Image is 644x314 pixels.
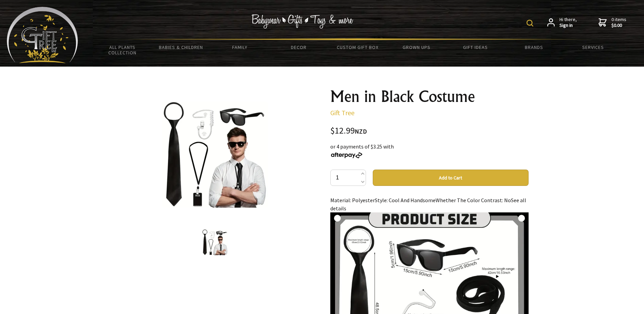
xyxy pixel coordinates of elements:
a: Brands [505,40,564,54]
img: product search [527,20,533,27]
a: All Plants Collection [93,40,152,60]
a: Babies & Children [152,40,210,54]
img: Afterpay [330,152,363,158]
a: Gift Tree [330,108,354,117]
a: Grown Ups [387,40,446,54]
div: or 4 payments of $3.25 with [330,142,529,159]
a: 0 items$0.00 [599,17,626,29]
img: Babywear - Gifts - Toys & more [252,14,353,29]
strong: Sign in [559,22,577,29]
span: NZD [355,127,367,135]
strong: $0.00 [611,22,626,29]
h1: Men in Black Costume [330,88,529,105]
img: Men in Black Costume [162,102,268,208]
button: Add to Cart [373,170,529,186]
a: Hi there,Sign in [547,17,577,29]
a: Decor [269,40,328,54]
a: Services [564,40,622,54]
span: 0 items [611,16,626,29]
a: Family [210,40,269,54]
div: $12.99 [330,126,529,136]
a: Gift Ideas [446,40,504,54]
a: Custom Gift Box [328,40,387,54]
img: Babyware - Gifts - Toys and more... [7,7,78,63]
img: Men in Black Costume [202,229,228,255]
span: Hi there, [559,17,577,29]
